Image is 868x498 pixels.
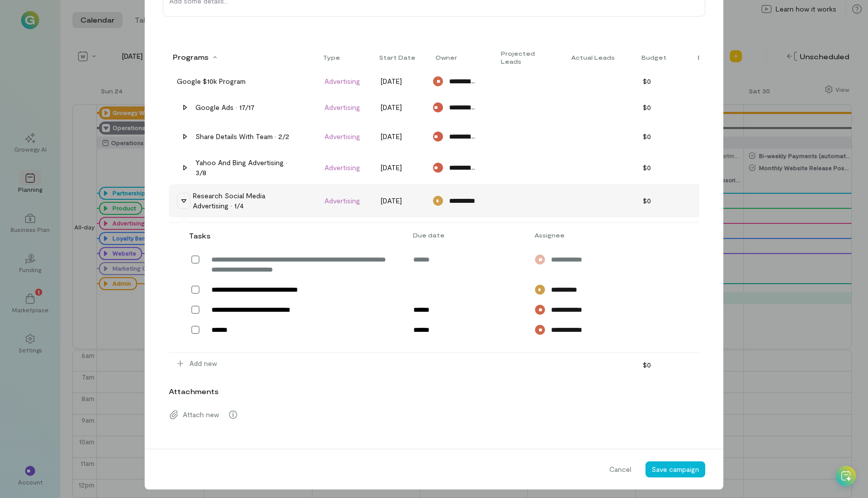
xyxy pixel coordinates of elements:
span: $0 [633,102,684,112]
span: [DATE] [371,76,422,86]
div: Toggle SortBy [571,53,619,61]
div: Assignee [528,231,609,239]
span: [DATE] [689,102,759,112]
span: [DATE] [371,132,422,142]
span: $0 [633,360,684,370]
div: Share details with team · 2/2 [195,132,289,142]
button: Save campaign [645,461,705,477]
span: Advertising [314,102,366,112]
span: Advertising [314,132,366,142]
span: [DATE] [371,102,422,112]
span: Add new [189,358,217,368]
div: Attach new [163,405,705,425]
div: Toggle SortBy [641,53,671,61]
span: [DATE] [689,196,759,206]
span: [DATE] [689,76,759,86]
div: Toggle SortBy [379,53,420,61]
div: Due date [407,231,528,239]
span: [DATE] [371,163,422,173]
span: End date [698,53,729,61]
div: Toggle SortBy [698,53,733,61]
span: Advertising [314,76,366,86]
span: Type [323,53,340,61]
span: [DATE] [689,132,759,142]
div: Yahoo and Bing Advertising · 3/8 [195,158,299,178]
span: $0 [633,76,684,86]
span: $0 [633,196,684,206]
span: Advertising [314,196,366,206]
span: [DATE] [371,196,422,206]
div: Google Ads · 17/17 [195,102,255,112]
div: Toggle SortBy [501,49,557,65]
span: Projected leads [501,49,552,65]
div: Tasks [189,231,205,241]
span: Start date [379,53,415,61]
div: Toggle SortBy [323,53,345,61]
span: Actual leads [571,53,615,61]
div: research Social Media Advertising · 1/4 [193,191,299,211]
span: Save campaign [652,465,699,473]
div: Toggle SortBy [173,52,217,62]
span: Cancel [609,464,631,474]
span: $0 [633,132,684,142]
span: Programs [173,52,208,62]
span: Advertising [314,163,366,173]
span: $0 [633,163,684,173]
span: Budget [641,53,667,61]
div: Toggle SortBy [436,53,462,61]
span: Owner [436,53,457,61]
span: [DATE] [689,163,759,173]
label: Attachments [169,387,219,397]
span: Attach new [183,410,219,420]
div: Google $10k Program [177,76,246,86]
